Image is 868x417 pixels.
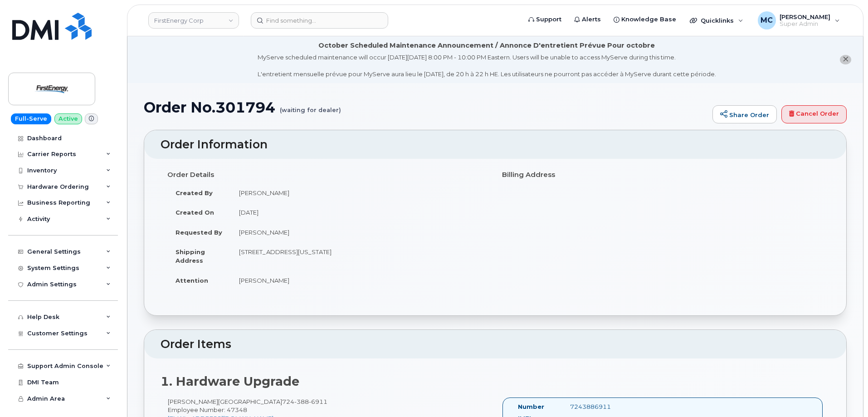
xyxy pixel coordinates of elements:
strong: Created On [176,209,214,216]
strong: 1. Hardware Upgrade [161,374,299,389]
strong: Attention [176,277,208,284]
strong: Created By [176,189,213,196]
strong: Requested By [176,229,222,236]
td: [STREET_ADDRESS][US_STATE] [231,242,488,270]
div: October Scheduled Maintenance Announcement / Annonce D'entretient Prévue Pour octobre [318,41,655,50]
h2: Order Items [161,338,830,351]
button: close notification [840,55,851,64]
td: [PERSON_NAME] [231,270,488,290]
a: Share Order [712,105,777,123]
small: (waiting for dealer) [280,99,341,113]
span: Employee Number: 47348 [168,406,247,413]
div: 7243886911 [563,402,636,411]
label: Number [518,402,544,411]
iframe: Messenger Launcher [829,378,861,410]
span: 388 [294,398,309,405]
h4: Billing Address [502,171,823,179]
a: Cancel Order [781,105,847,123]
strong: Shipping Address [176,248,205,264]
span: 724 [282,398,327,405]
td: [DATE] [231,202,488,222]
h4: Order Details [167,171,488,179]
h2: Order Information [161,138,830,151]
td: [PERSON_NAME] [231,222,488,242]
span: 6911 [309,398,327,405]
div: MyServe scheduled maintenance will occur [DATE][DATE] 8:00 PM - 10:00 PM Eastern. Users will be u... [258,53,716,78]
h1: Order No.301794 [144,99,708,115]
td: [PERSON_NAME] [231,183,488,203]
